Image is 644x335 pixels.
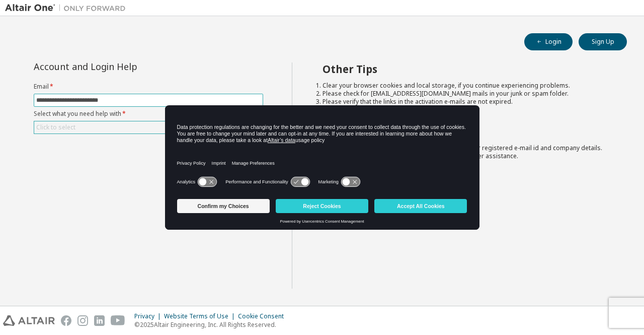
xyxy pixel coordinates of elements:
img: altair_logo.svg [3,315,55,326]
li: Clear your browser cookies and local storage, if you continue experiencing problems. [323,82,609,90]
img: youtube.svg [111,315,125,326]
div: Click to select [36,123,75,131]
div: Website Terms of Use [164,312,238,320]
img: facebook.svg [61,315,71,326]
button: Login [524,33,573,50]
label: Email [34,83,263,91]
label: Select what you need help with [34,110,263,118]
li: Please check for [EMAIL_ADDRESS][DOMAIN_NAME] mails in your junk or spam folder. [323,90,609,98]
button: Sign Up [579,33,627,50]
p: © 2025 Altair Engineering, Inc. All Rights Reserved. [134,320,290,329]
div: Click to select [34,121,263,133]
h2: Other Tips [323,62,609,76]
img: Altair One [5,3,131,13]
div: Account and Login Help [34,62,217,71]
div: Privacy [134,312,164,320]
img: instagram.svg [77,315,88,326]
img: linkedin.svg [94,315,105,326]
div: Cookie Consent [238,312,290,320]
li: Please verify that the links in the activation e-mails are not expired. [323,98,609,106]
